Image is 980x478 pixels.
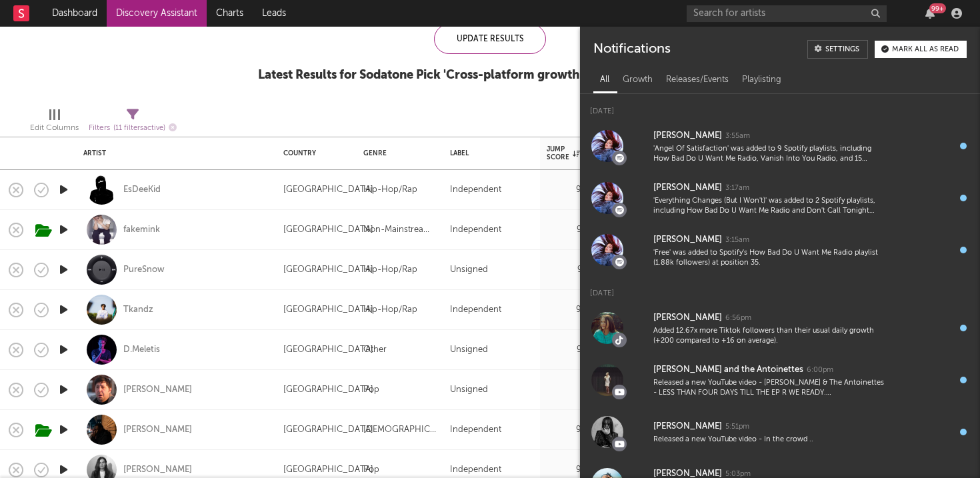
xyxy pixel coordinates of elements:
[30,103,79,142] div: Edit Columns
[283,149,343,157] div: Country
[89,120,177,137] div: Filters
[593,40,670,59] div: Notifications
[616,69,659,91] div: Growth
[653,419,722,435] div: [PERSON_NAME]
[825,46,859,53] div: Settings
[653,144,888,165] div: 'Angel Of Satisfaction' was added to 9 Spotify playlists, including How Bad Do U Want Me Radio, V...
[580,94,980,120] div: [DATE]
[283,222,373,238] div: [GEOGRAPHIC_DATA]
[929,3,946,13] div: 99 +
[363,182,417,198] div: Hip-Hop/Rap
[547,182,593,198] div: 97.8
[450,422,501,438] div: Independent
[123,224,160,236] a: fakemink
[653,128,722,144] div: [PERSON_NAME]
[363,462,379,478] div: Pop
[89,103,177,142] div: Filters(11 filters active)
[450,262,488,278] div: Unsigned
[580,172,980,224] a: [PERSON_NAME]3:17am'Everything Changes (But I Won't)' was added to 2 Spotify playlists, including...
[450,382,488,398] div: Unsigned
[580,120,980,172] a: [PERSON_NAME]3:55am'Angel Of Satisfaction' was added to 9 Spotify playlists, including How Bad Do...
[925,8,935,19] button: 99+
[547,462,593,478] div: 95.4
[123,184,161,196] a: EsDeeKid
[725,131,750,141] div: 3:55am
[450,462,501,478] div: Independent
[653,435,888,445] div: Released a new YouTube video - In the crowd ..
[123,384,192,396] a: [PERSON_NAME]
[363,262,417,278] div: Hip-Hop/Rap
[875,41,967,58] button: Mark all as read
[450,182,501,198] div: Independent
[807,40,868,59] a: Settings
[123,424,192,436] a: [PERSON_NAME]
[363,382,379,398] div: Pop
[547,262,593,278] div: 97.1
[653,248,888,269] div: 'Free' was added to Spotify's How Bad Do U Want Me Radio playlist (1.88k followers) at position 35.
[283,262,373,278] div: [GEOGRAPHIC_DATA]
[123,464,192,476] a: [PERSON_NAME]
[547,145,580,161] div: Jump Score
[450,149,527,157] div: Label
[653,362,803,378] div: [PERSON_NAME] and the Antoinettes
[363,149,430,157] div: Genre
[807,365,833,375] div: 6:00pm
[580,302,980,354] a: [PERSON_NAME]6:56pmAdded 12.67x more Tiktok followers than their usual daily growth (+200 compare...
[653,378,888,399] div: Released a new YouTube video - [PERSON_NAME] & The Antoinettes - LESS THAN FOUR DAYS TILL THE EP ...
[450,342,488,358] div: Unsigned
[725,313,751,323] div: 6:56pm
[283,422,373,438] div: [GEOGRAPHIC_DATA]
[258,67,723,83] div: Latest Results for Sodatone Pick ' Cross-platform growth ([GEOGRAPHIC_DATA]) '
[283,342,373,358] div: [GEOGRAPHIC_DATA]
[283,382,373,398] div: [GEOGRAPHIC_DATA]
[892,46,959,53] div: Mark all as read
[123,264,165,276] a: PureSnow
[653,232,722,248] div: [PERSON_NAME]
[363,222,437,238] div: Non-Mainstream Electronic
[450,302,501,318] div: Independent
[653,196,888,217] div: 'Everything Changes (But I Won't)' was added to 2 Spotify playlists, including How Bad Do U Want ...
[113,125,165,132] span: ( 11 filters active)
[653,180,722,196] div: [PERSON_NAME]
[735,69,788,91] div: Playlisting
[30,120,79,136] div: Edit Columns
[123,304,153,316] a: Tkandz
[725,422,749,432] div: 5:51pm
[653,326,888,347] div: Added 12.67x more Tiktok followers than their usual daily growth (+200 compared to +16 on average).
[283,182,373,198] div: [GEOGRAPHIC_DATA]
[547,342,593,358] div: 96.1
[653,310,722,326] div: [PERSON_NAME]
[580,354,980,406] a: [PERSON_NAME] and the Antoinettes6:00pmReleased a new YouTube video - [PERSON_NAME] & The Antoine...
[450,222,501,238] div: Independent
[283,462,373,478] div: [GEOGRAPHIC_DATA]
[123,344,160,356] a: D.Meletis
[547,422,593,438] div: 95.8
[547,222,593,238] div: 97.3
[687,5,887,22] input: Search for artists
[725,235,749,245] div: 3:15am
[580,406,980,458] a: [PERSON_NAME]5:51pmReleased a new YouTube video - In the crowd ..
[434,24,546,54] div: Update Results
[83,149,263,157] div: Artist
[580,276,980,302] div: [DATE]
[363,342,387,358] div: Other
[363,422,437,438] div: [DEMOGRAPHIC_DATA]
[580,224,980,276] a: [PERSON_NAME]3:15am'Free' was added to Spotify's How Bad Do U Want Me Radio playlist (1.88k follo...
[547,382,593,398] div: 96
[593,69,616,91] div: All
[659,69,735,91] div: Releases/Events
[725,183,749,193] div: 3:17am
[363,302,417,318] div: Hip-Hop/Rap
[547,302,593,318] div: 96.2
[283,302,373,318] div: [GEOGRAPHIC_DATA]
